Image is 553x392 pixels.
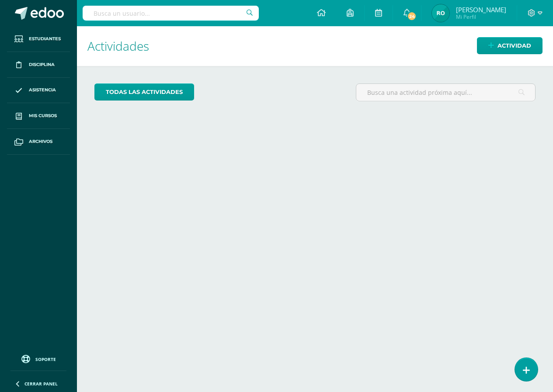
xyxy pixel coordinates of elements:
a: Disciplina [7,52,70,78]
a: Archivos [7,129,70,155]
span: Disciplina [29,61,55,68]
input: Busca una actividad próxima aquí... [356,84,535,101]
span: Cerrar panel [24,381,58,387]
input: Busca un usuario... [83,6,259,21]
span: Asistencia [29,87,56,94]
span: Archivos [29,138,52,145]
span: [PERSON_NAME] [456,5,506,14]
a: Actividad [477,37,543,54]
a: Asistencia [7,78,70,104]
img: 8d48db53a1f9df0430cdaa67bcb0c1b1.png [432,4,449,22]
a: todas las Actividades [94,83,194,101]
span: Actividad [497,38,531,54]
span: Estudiantes [29,35,61,42]
h1: Actividades [87,26,543,66]
span: Mis cursos [29,112,57,119]
a: Mis cursos [7,103,70,129]
span: 24 [407,11,417,21]
span: Mi Perfil [456,13,506,21]
a: Soporte [10,353,66,364]
a: Estudiantes [7,26,70,52]
span: Soporte [35,356,56,362]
